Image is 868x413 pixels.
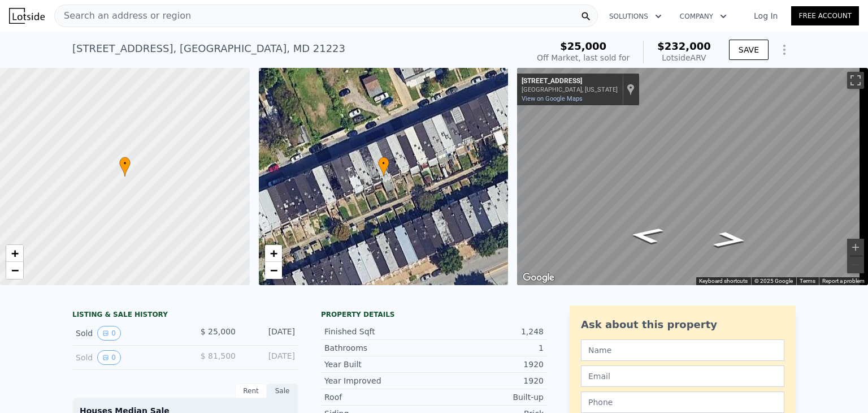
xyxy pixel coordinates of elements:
[657,52,711,63] div: Lotside ARV
[581,317,784,333] div: Ask about this property
[434,326,544,337] div: 1,248
[791,6,859,25] a: Free Account
[700,228,761,252] path: Go Southwest, Christian St
[434,359,544,370] div: 1920
[581,339,784,361] input: Name
[245,350,295,365] div: [DATE]
[657,40,711,52] span: $232,000
[324,359,434,370] div: Year Built
[55,9,191,23] span: Search an address or region
[740,10,791,21] a: Log In
[201,327,236,336] span: $ 25,000
[616,223,678,247] path: Go Northeast, Christian St
[324,326,434,337] div: Finished Sqft
[517,68,868,285] div: Map
[11,263,19,277] span: −
[729,40,769,60] button: SAVE
[6,262,23,279] a: Zoom out
[434,392,544,403] div: Built-up
[600,6,671,27] button: Solutions
[97,326,121,341] button: View historical data
[76,350,176,365] div: Sold
[581,365,784,387] input: Email
[699,277,748,285] button: Keyboard shortcuts
[324,392,434,403] div: Roof
[119,158,131,169] span: •
[245,326,295,341] div: [DATE]
[378,157,389,177] div: •
[517,68,868,285] div: Street View
[822,278,865,284] a: Report a problem
[201,351,236,360] span: $ 81,500
[324,375,434,386] div: Year Improved
[265,245,282,262] a: Zoom in
[72,41,345,57] div: [STREET_ADDRESS] , [GEOGRAPHIC_DATA] , MD 21223
[520,270,557,285] img: Google
[522,86,618,93] div: [GEOGRAPHIC_DATA], [US_STATE]
[270,246,277,260] span: +
[119,157,131,177] div: •
[97,350,121,365] button: View historical data
[800,278,815,284] a: Terms (opens in new tab)
[773,38,796,61] button: Show Options
[265,262,282,279] a: Zoom out
[671,6,736,27] button: Company
[754,278,793,284] span: © 2025 Google
[324,342,434,354] div: Bathrooms
[378,158,389,169] span: •
[537,52,630,63] div: Off Market, last sold for
[522,77,618,86] div: [STREET_ADDRESS]
[434,342,544,354] div: 1
[520,270,557,285] a: Open this area in Google Maps (opens a new window)
[847,256,864,273] button: Zoom out
[235,384,267,398] div: Rent
[76,326,176,341] div: Sold
[847,72,864,89] button: Toggle fullscreen view
[270,263,277,277] span: −
[522,95,583,102] a: View on Google Maps
[847,239,864,256] button: Zoom in
[267,384,298,398] div: Sale
[434,375,544,386] div: 1920
[560,40,606,52] span: $25,000
[11,246,19,260] span: +
[6,245,23,262] a: Zoom in
[72,310,298,321] div: LISTING & SALE HISTORY
[321,310,547,319] div: Property details
[627,83,635,96] a: Show location on map
[9,8,45,24] img: Lotside
[581,392,784,413] input: Phone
